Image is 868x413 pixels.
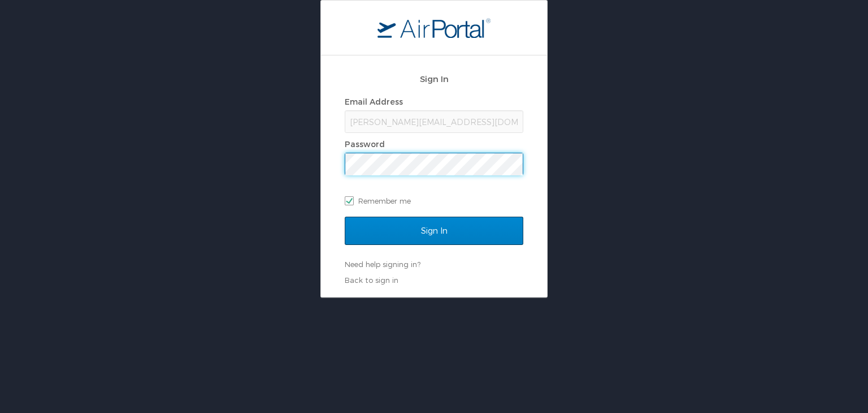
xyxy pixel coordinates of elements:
[345,217,523,245] input: Sign In
[345,72,523,85] h2: Sign In
[345,192,523,209] label: Remember me
[345,97,403,106] label: Email Address
[345,139,385,149] label: Password
[345,260,420,269] a: Need help signing in?
[345,276,398,285] a: Back to sign in
[377,18,491,38] img: logo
